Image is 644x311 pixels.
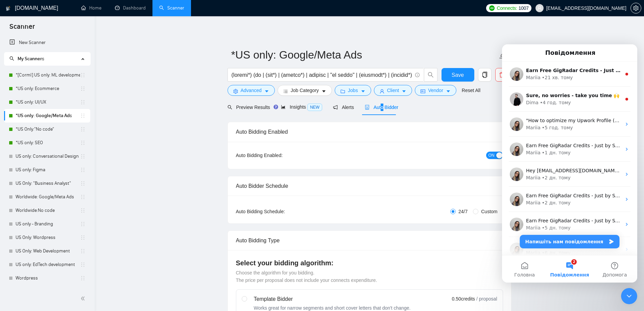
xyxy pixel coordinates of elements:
[8,148,21,162] img: Profile image for Mariia
[424,72,437,78] span: search
[80,235,86,240] span: holder
[452,295,475,303] span: 0.50 credits
[446,89,451,94] span: caret-down
[402,89,406,94] span: caret-down
[16,244,80,258] a: US Only: Web Development
[45,211,90,238] button: Повідомлення
[281,105,286,109] span: area-chart
[236,258,503,268] h4: Select your bidding algorithm:
[630,5,641,11] a: setting
[236,231,503,250] div: Auto Bidding Type
[8,173,21,187] img: Profile image for Mariia
[4,163,90,177] li: US only: Figma
[499,50,508,59] span: edit
[16,109,80,123] a: *US only: Google/Meta Ads
[478,72,491,78] span: copy
[18,56,44,62] span: My Scanners
[80,127,86,132] span: holder
[374,85,412,96] button: userClientcaret-down
[80,113,86,118] span: holder
[80,167,86,173] span: holder
[630,3,641,14] button: setting
[12,228,33,233] span: Головна
[16,163,80,177] a: US only: Figma
[24,205,39,212] div: Mariia
[80,248,86,254] span: holder
[4,271,90,285] li: Wordpress
[4,95,90,109] li: *US only: UI/UX
[380,89,384,94] span: user
[291,87,319,94] span: Job Category
[80,262,86,267] span: holder
[333,105,354,110] span: Alerts
[365,105,369,110] span: robot
[236,122,503,141] div: Auto Bidding Enabled
[90,211,135,238] button: Допомога
[40,205,69,212] div: • 6 дн. тому
[4,36,90,49] li: New Scanner
[333,105,338,110] span: notification
[4,123,90,136] li: *US Only:"No code"
[81,5,101,11] a: homeHome
[16,95,80,109] a: *US only: UI/UX
[421,89,425,94] span: idcard
[236,152,325,159] div: Auto Bidding Enabled:
[232,71,412,79] input: Search Freelance Jobs...
[488,152,495,159] span: ON
[24,180,39,187] div: Mariia
[264,89,269,94] span: caret-down
[80,154,86,159] span: holder
[495,68,509,82] button: delete
[9,56,44,62] span: My Scanners
[478,208,500,215] span: Custom
[4,204,90,217] li: Worldwide:No code
[24,130,39,137] div: Mariia
[9,56,14,61] span: search
[307,104,322,111] span: NEW
[100,228,125,233] span: Допомога
[236,208,325,215] div: Auto Bidding Schedule:
[16,258,80,271] a: US only: EdTech development
[478,68,492,82] button: copy
[4,231,90,244] li: US Only: Wordpress
[462,87,480,94] a: Reset All
[80,208,86,213] span: holder
[236,270,377,283] span: Choose the algorithm for you bidding. The price per proposal does not include your connects expen...
[80,72,86,78] span: holder
[631,5,641,11] span: setting
[16,136,80,150] a: *US only: SEO
[424,68,437,82] button: search
[335,85,371,96] button: folderJobscaret-down
[4,68,90,82] li: *[Corml] US only: ML development
[16,177,80,190] a: US Only: "Business Analyst"
[387,87,399,94] span: Client
[4,258,90,271] li: US only: EdTech development
[9,36,85,49] a: New Scanner
[80,140,86,146] span: holder
[4,285,90,298] li: Ed Tech
[16,123,80,136] a: *US Only:"No code"
[361,89,365,94] span: caret-down
[519,4,529,12] span: 1007
[340,89,345,94] span: folder
[80,194,86,200] span: holder
[452,71,464,79] span: Save
[16,271,80,285] a: Wordpress
[489,5,495,11] img: upwork-logo.png
[6,3,10,14] img: logo
[80,221,86,227] span: holder
[40,155,69,162] div: • 2 дн. тому
[236,176,503,196] div: Auto Bidder Schedule
[415,85,456,96] button: idcardVendorcaret-down
[254,295,411,303] div: Template Bidder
